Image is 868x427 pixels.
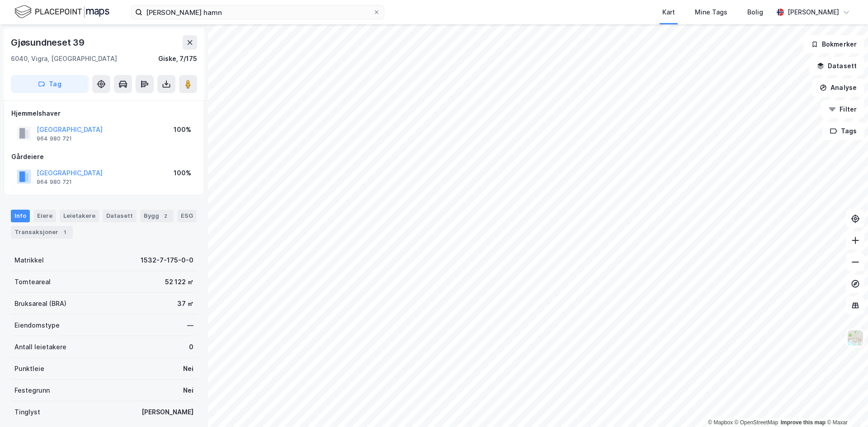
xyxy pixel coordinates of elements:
[823,384,868,427] iframe: Chat Widget
[695,7,727,18] div: Mine Tags
[812,79,864,97] button: Analyse
[14,320,60,331] div: Eiendomstype
[11,75,89,93] button: Tag
[14,407,40,418] div: Tinglyst
[174,124,191,135] div: 100%
[14,298,66,309] div: Bruksareal (BRA)
[142,407,193,418] div: [PERSON_NAME]
[14,277,51,287] div: Tomteareal
[11,53,117,64] div: 6040, Vigra, [GEOGRAPHIC_DATA]
[781,419,826,426] a: Improve this map
[37,135,72,142] div: 964 980 721
[14,342,66,352] div: Antall leietakere
[141,255,193,266] div: 1532-7-175-0-0
[14,4,109,20] img: logo.f888ab2527a4732fd821a326f86c7f29.svg
[177,210,197,222] div: ESG
[174,168,191,178] div: 100%
[158,53,197,64] div: Giske, 7/175
[788,7,839,18] div: [PERSON_NAME]
[14,255,44,266] div: Matrikkel
[161,211,170,221] div: 2
[708,419,733,426] a: Mapbox
[140,210,174,222] div: Bygg
[11,226,73,239] div: Transaksjoner
[11,108,197,119] div: Hjemmelshaver
[803,35,864,53] button: Bokmerker
[11,35,86,50] div: Gjøsundneset 39
[747,7,763,18] div: Bolig
[60,228,69,237] div: 1
[183,363,193,374] div: Nei
[183,385,193,396] div: Nei
[822,122,864,140] button: Tags
[187,320,193,331] div: —
[11,210,30,222] div: Info
[735,419,778,426] a: OpenStreetMap
[809,57,864,75] button: Datasett
[821,100,864,118] button: Filter
[165,277,193,287] div: 52 122 ㎡
[37,178,72,186] div: 964 980 721
[847,329,864,347] img: Z
[662,7,675,18] div: Kart
[103,210,137,222] div: Datasett
[11,151,197,162] div: Gårdeiere
[142,5,373,19] input: Søk på adresse, matrikkel, gårdeiere, leietakere eller personer
[177,298,193,309] div: 37 ㎡
[33,210,56,222] div: Eiere
[60,210,99,222] div: Leietakere
[14,385,50,396] div: Festegrunn
[189,342,193,352] div: 0
[14,363,44,374] div: Punktleie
